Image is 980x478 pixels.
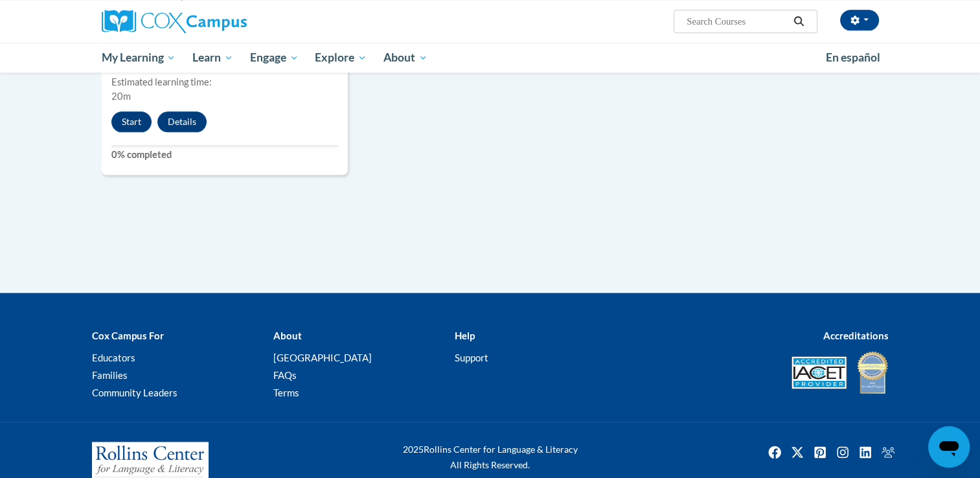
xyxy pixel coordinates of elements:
[792,356,847,389] img: Accredited IACET® Provider
[810,442,830,462] a: Pinterest
[184,43,242,73] a: Learn
[250,50,299,65] span: Engage
[82,43,898,73] div: Main menu
[315,50,367,65] span: Explore
[102,10,348,33] a: Cox Campus
[192,50,233,65] span: Learn
[832,442,853,462] a: Instagram
[273,369,296,381] a: FAQs
[101,50,176,65] span: My Learning
[832,442,853,462] img: Instagram icon
[787,442,808,462] a: Twitter
[826,51,880,64] span: En español
[454,330,474,341] b: Help
[787,442,808,462] img: Twitter icon
[111,91,131,102] span: 20m
[856,350,889,395] img: IDA® Accredited
[92,330,164,341] b: Cox Campus For
[354,442,626,473] div: Rollins Center for Language & Literacy All Rights Reserved.
[789,14,808,29] button: Search
[273,352,371,363] a: [GEOGRAPHIC_DATA]
[92,369,128,381] a: Families
[92,352,135,363] a: Educators
[242,43,307,73] a: Engage
[111,75,338,89] div: Estimated learning time:
[855,442,876,462] a: Linkedin
[157,111,207,132] button: Details
[306,43,375,73] a: Explore
[928,426,970,468] iframe: Button to launch messaging window
[403,444,424,455] span: 2025
[823,330,889,341] b: Accreditations
[878,442,898,462] img: Facebook group icon
[111,111,152,132] button: Start
[454,352,488,363] a: Support
[878,442,898,462] a: Facebook Group
[102,10,247,33] img: Cox Campus
[810,442,830,462] img: Pinterest icon
[383,50,427,65] span: About
[375,43,436,73] a: About
[817,44,889,71] a: En español
[273,387,299,398] a: Terms
[111,148,338,162] label: 0% completed
[764,442,785,462] img: Facebook icon
[855,442,876,462] img: LinkedIn icon
[840,10,879,30] button: Account Settings
[92,387,177,398] a: Community Leaders
[273,330,301,341] b: About
[93,43,185,73] a: My Learning
[685,14,789,29] input: Search Courses
[764,442,785,462] a: Facebook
